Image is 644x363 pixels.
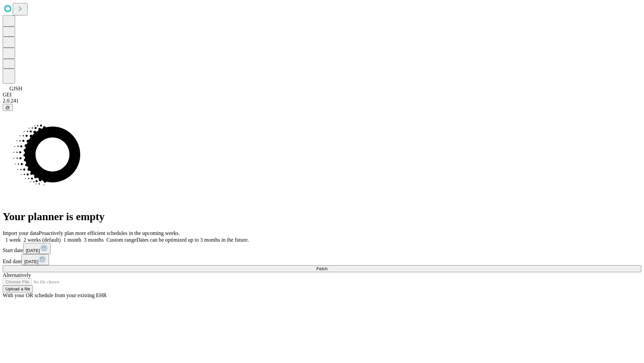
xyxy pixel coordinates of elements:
span: Custom range [106,237,136,243]
span: [DATE] [26,248,40,253]
span: Import your data [3,230,39,236]
span: 3 months [84,237,104,243]
button: Upload a file [3,285,33,292]
div: End date [3,254,641,265]
span: 1 week [5,237,21,243]
span: GJSH [9,86,22,91]
span: Fetch [316,266,327,271]
span: 2 weeks (default) [23,237,61,243]
span: [DATE] [24,259,38,264]
span: Proactively plan more efficient schedules in the upcoming weeks. [39,230,180,236]
h1: Your planner is empty [3,210,641,223]
div: Start date [3,243,641,254]
span: @ [5,105,10,110]
button: @ [3,104,13,111]
button: [DATE] [23,243,51,254]
span: 1 month [63,237,81,243]
span: With your OR schedule from your existing EHR [3,292,107,298]
div: 2.0.241 [3,98,641,104]
span: Alternatively [3,272,31,278]
button: Fetch [3,265,641,272]
button: [DATE] [21,254,49,265]
div: GEI [3,92,641,98]
span: Dates can be optimized up to 3 months in the future. [137,237,249,243]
